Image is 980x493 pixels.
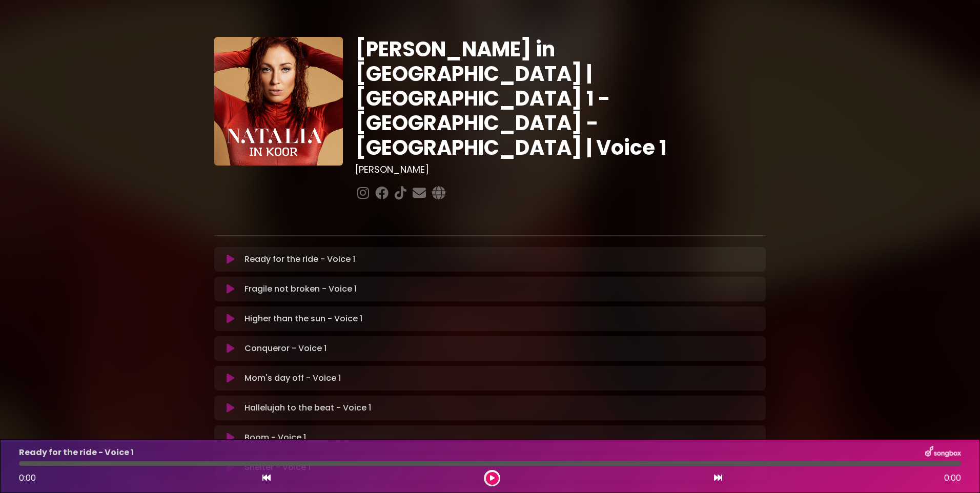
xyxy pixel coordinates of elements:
p: Higher than the sun - Voice 1 [244,313,362,325]
p: Hallelujah to the beat - Voice 1 [244,402,371,414]
p: Fragile not broken - Voice 1 [244,283,357,295]
img: YTVS25JmS9CLUqXqkEhs [214,37,343,166]
img: songbox-logo-white.png [925,446,961,459]
h1: [PERSON_NAME] in [GEOGRAPHIC_DATA] | [GEOGRAPHIC_DATA] 1 - [GEOGRAPHIC_DATA] - [GEOGRAPHIC_DATA] ... [355,37,766,160]
span: 0:00 [19,472,36,484]
p: Ready for the ride - Voice 1 [19,446,134,459]
p: Mom's day off - Voice 1 [244,372,341,384]
h3: [PERSON_NAME] [355,164,766,175]
p: Conqueror - Voice 1 [244,342,326,355]
p: Ready for the ride - Voice 1 [244,253,355,265]
p: Boom - Voice 1 [244,432,306,444]
span: 0:00 [944,472,961,484]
